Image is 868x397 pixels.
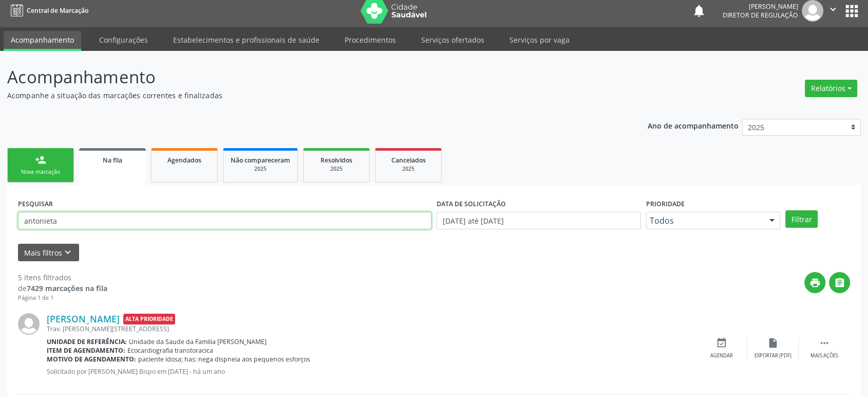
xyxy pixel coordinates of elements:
button: print [804,272,825,293]
span: Resolvidos [320,156,352,165]
i: insert_drive_file [767,337,779,349]
span: Central de Marcação [27,6,88,15]
span: Todos [650,215,760,226]
a: Acompanhamento [4,31,81,51]
a: [PERSON_NAME] [47,313,120,324]
i:  [834,277,845,288]
label: DATA DE SOLICITAÇÃO [437,196,506,212]
span: paciente idosa; has: nega dispneia aos pequenos esforços [138,355,310,364]
div: Agendar [710,352,733,359]
div: 5 itens filtrados [18,272,107,283]
span: Na fila [103,156,122,165]
a: Configurações [92,31,155,49]
span: Não compareceram [231,156,290,165]
div: Exportar (PDF) [754,352,791,359]
div: person_add [35,154,46,166]
div: 2025 [383,165,434,173]
b: Motivo de agendamento: [47,355,136,364]
p: Solicitado por [PERSON_NAME] Bispo em [DATE] - há um ano [47,367,696,376]
button: Filtrar [785,210,818,228]
a: Estabelecimentos e profissionais de saúde [166,31,327,49]
button: Relatórios [805,80,857,97]
input: Selecione um intervalo [437,212,641,229]
p: Acompanhe a situação das marcações correntes e finalizadas [7,90,605,101]
strong: 7429 marcações na fila [27,283,107,293]
input: Nome, CNS [18,212,431,229]
img: img [18,313,40,335]
a: Procedimentos [337,31,403,49]
div: de [18,283,107,294]
b: Unidade de referência: [47,337,127,346]
i: event_available [716,337,727,349]
span: Cancelados [391,156,426,165]
i:  [819,337,830,349]
i: print [809,277,821,288]
button: notifications [692,4,706,18]
b: Item de agendamento: [47,346,125,355]
div: 2025 [231,165,290,173]
div: Nova marcação [15,168,66,176]
span: Unidade da Saude da Familia [PERSON_NAME] [129,337,267,346]
i:  [827,4,839,15]
p: Ano de acompanhamento [648,119,739,132]
span: Diretor de regulação [723,11,798,20]
div: [PERSON_NAME] [723,2,798,11]
button:  [829,272,850,293]
span: Alta Prioridade [123,314,175,324]
span: Agendados [167,156,201,165]
i: keyboard_arrow_down [62,247,73,258]
a: Central de Marcação [7,2,88,19]
button: Mais filtroskeyboard_arrow_down [18,244,79,262]
div: 2025 [311,165,362,173]
a: Serviços por vaga [502,31,577,49]
label: PESQUISAR [18,196,53,212]
a: Serviços ofertados [414,31,492,49]
div: Mais ações [810,352,838,359]
button: apps [843,2,861,20]
p: Acompanhamento [7,64,605,90]
div: Página 1 de 1 [18,294,107,302]
div: Trav. [PERSON_NAME][STREET_ADDRESS] [47,324,696,333]
label: Prioridade [646,196,685,212]
span: Ecocardiografia transtoracica [127,346,213,355]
